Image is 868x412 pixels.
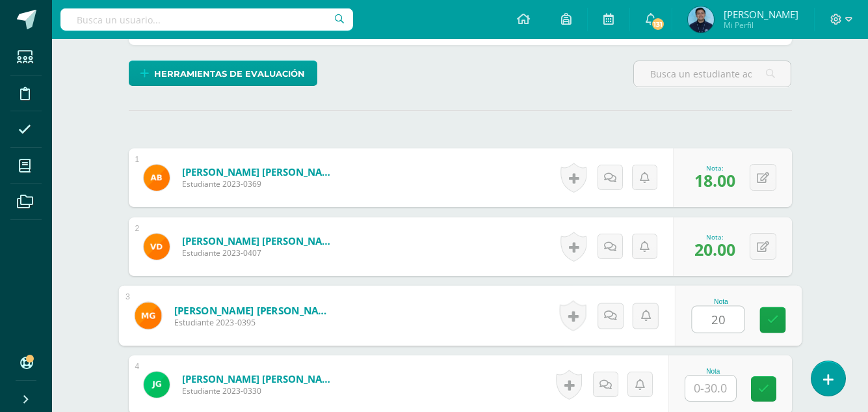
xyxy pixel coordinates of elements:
[694,238,735,260] span: 20.00
[634,61,791,87] input: Busca un estudiante aquí...
[724,8,798,21] span: [PERSON_NAME]
[182,372,338,385] a: [PERSON_NAME] [PERSON_NAME]
[694,232,735,241] div: Nota:
[724,20,798,31] span: Mi Perfil
[685,368,742,375] div: Nota
[688,7,714,33] img: e03a95cdf3f7e818780b3d7e8837d5b9.png
[144,372,170,398] img: 29fda47201697967619d83cbe336ce97.png
[174,303,334,317] a: [PERSON_NAME] [PERSON_NAME]
[685,376,736,401] input: 0-30.0
[694,169,735,191] span: 18.00
[182,385,338,396] span: Estudiante 2023-0330
[174,317,334,329] span: Estudiante 2023-0395
[154,62,305,86] span: Herramientas de evaluación
[182,165,338,178] a: [PERSON_NAME] [PERSON_NAME]
[692,307,744,333] input: 0-30.0
[182,178,338,189] span: Estudiante 2023-0369
[182,247,338,258] span: Estudiante 2023-0407
[182,234,338,247] a: [PERSON_NAME] [PERSON_NAME]
[691,298,750,305] div: Nota
[144,234,170,260] img: 66ed487759f78bfd328e47dd93ce4695.png
[144,165,170,191] img: 6fac8a4cb5a33a20591bb20ae60738fe.png
[60,8,353,31] input: Busca un usuario...
[694,163,735,172] div: Nota:
[135,302,161,329] img: de64f0f378cc751a44270c223b48debd.png
[651,17,665,31] span: 131
[129,61,317,86] a: Herramientas de evaluación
